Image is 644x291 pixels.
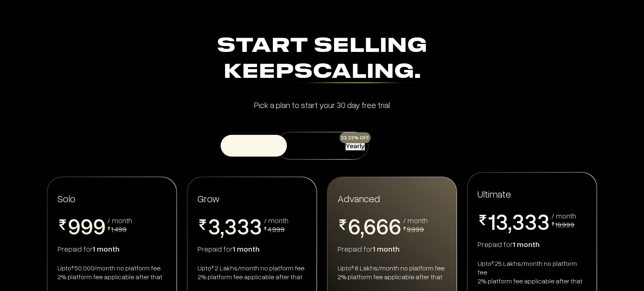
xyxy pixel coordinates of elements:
[551,222,555,226] img: pricing-rupee
[407,224,424,234] span: 9,999
[555,220,574,229] span: 19,999
[57,192,75,204] span: Solo
[279,135,345,157] button: Monthly
[208,214,262,237] span: 3,333
[68,214,106,237] span: 999
[478,239,587,249] div: Prepaid for
[338,219,348,230] img: pricing-rupee
[57,244,166,254] div: Prepaid for
[551,212,576,219] div: / month
[338,192,380,205] span: Advanced
[478,187,511,200] span: Ultimate
[351,264,354,270] sup: ₹
[93,244,119,253] span: 1 month
[403,216,428,224] div: / month
[57,264,166,281] div: Upto 50,000/month no platform fee 2% platform fee applicable after that
[197,264,306,281] div: Upto 2 Lakhs/month no platform fee 2% platform fee applicable after that
[57,219,68,230] img: pricing-rupee
[338,244,447,254] div: Prepaid for
[107,216,132,224] div: / month
[197,219,208,230] img: pricing-rupee
[294,62,421,83] div: Scaling.
[345,141,366,151] button: Yearly
[488,210,550,232] span: 13,333
[50,59,594,85] div: Keep
[50,100,594,109] div: Pick a plan to start your 30 day free trial
[373,244,400,253] span: 1 month
[197,244,306,254] div: Prepaid for
[264,216,288,224] div: / month
[348,214,401,237] span: 6,666
[197,192,220,204] span: Grow
[233,244,260,253] span: 1 month
[111,224,127,234] span: 1,499
[338,264,447,281] div: Upto 6 Lakhs/month no platform fee 2% platform fee applicable after that
[403,227,406,230] img: pricing-rupee
[71,264,74,270] sup: ₹
[478,215,488,225] img: pricing-rupee
[107,227,111,230] img: pricing-rupee
[491,260,494,266] sup: ₹
[340,132,371,143] div: 33.33% OFF
[211,264,214,270] sup: ₹
[478,259,587,286] div: Upto 25 Lakhs/month no platform fee 2% platform fee applicable after that
[50,33,594,85] div: Start Selling
[267,224,285,234] span: 4,999
[264,227,267,230] img: pricing-rupee
[513,239,540,249] span: 1 month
